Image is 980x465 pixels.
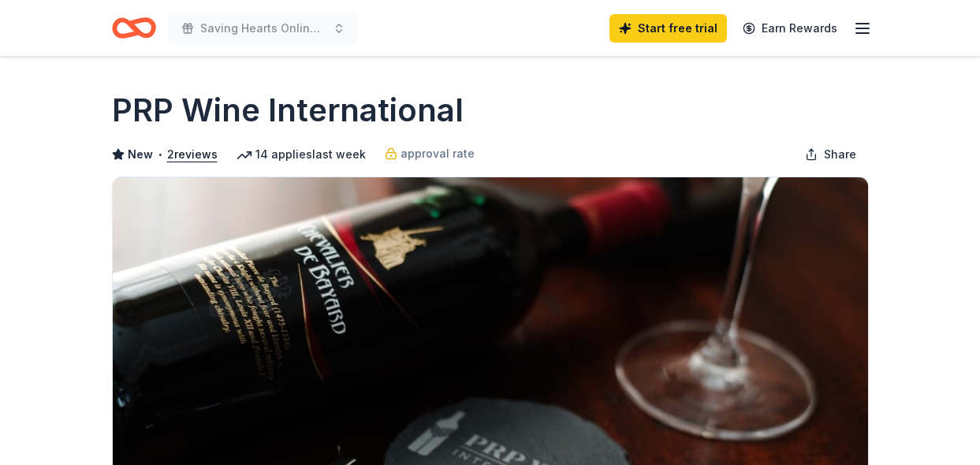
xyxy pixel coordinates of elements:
[169,13,358,44] button: Saving Hearts Online PAW-ction!
[167,145,218,164] button: 2reviews
[112,9,156,46] a: Home
[128,145,153,164] span: New
[792,139,869,170] button: Share
[237,145,366,164] div: 14 applies last week
[112,88,464,132] h1: PRP Wine International
[200,19,326,38] span: Saving Hearts Online PAW-ction!
[157,148,162,161] span: •
[824,145,856,164] span: Share
[385,144,475,163] a: approval rate
[609,14,727,43] a: Start free trial
[401,144,475,163] span: approval rate
[733,14,847,43] a: Earn Rewards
